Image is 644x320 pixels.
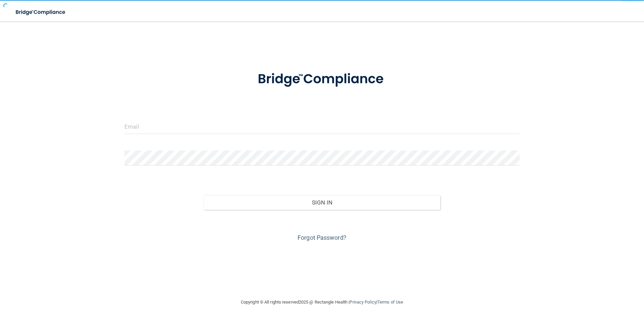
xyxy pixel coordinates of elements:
a: Privacy Policy [350,300,376,305]
div: Copyright © All rights reserved 2025 @ Rectangle Health | | [200,291,444,313]
a: Terms of Use [377,300,403,305]
button: Sign In [204,195,441,210]
img: bridge_compliance_login_screen.278c3ca4.svg [244,62,400,97]
a: Forgot Password? [298,234,346,241]
input: Email [124,119,520,134]
img: bridge_compliance_login_screen.278c3ca4.svg [10,5,72,19]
